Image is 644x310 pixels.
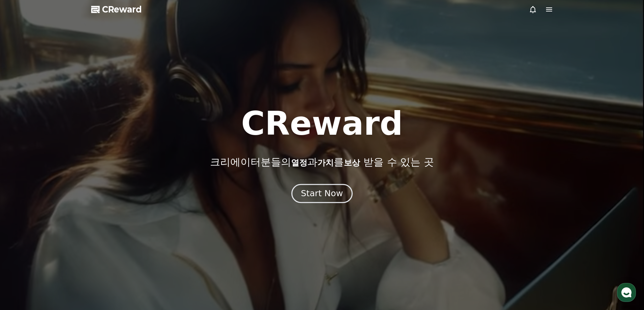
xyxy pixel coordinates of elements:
[291,158,307,167] span: 열정
[45,214,87,231] a: 대화
[21,224,25,230] span: 홈
[291,184,353,203] button: Start Now
[241,107,403,140] h1: CReward
[2,214,45,231] a: 홈
[91,4,142,15] a: CReward
[102,4,142,15] span: CReward
[344,158,360,167] span: 보상
[104,224,112,230] span: 설정
[210,156,434,168] p: 크리에이터분들의 과 를 받을 수 있는 곳
[317,158,334,167] span: 가치
[293,191,351,198] a: Start Now
[62,225,70,230] span: 대화
[87,214,130,231] a: 설정
[301,188,343,199] div: Start Now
